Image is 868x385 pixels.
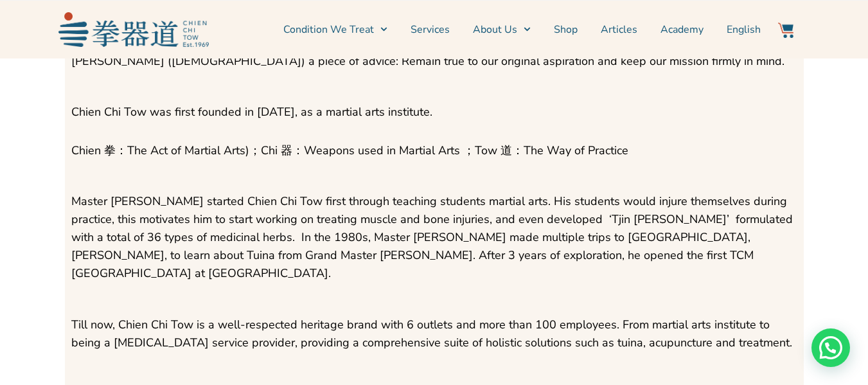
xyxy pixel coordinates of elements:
a: Switch to English [727,13,761,46]
span: Till now, Chien Chi Tow is a well-respected heritage brand with 6 outlets and more than 100 emplo... [71,317,792,350]
a: Shop [554,13,578,46]
a: Condition We Treat [283,13,387,46]
span: Chien Chi Tow was first founded in [DATE], as a martial arts institute. [71,104,432,120]
span: English [727,22,761,37]
span: Master [PERSON_NAME] started Chien Chi Tow first through teaching students martial arts. His stud... [71,193,793,281]
a: Services [411,13,450,46]
img: Website Icon-03 [778,22,793,38]
span: Chien 拳：The Act of Martial Arts)；Chi 器：Weapons used in Martial Arts ；Tow 道：The Way of Practice [71,143,628,158]
span: Leaving a legacy is an art.. The founder of [PERSON_NAME], [PERSON_NAME] ([DEMOGRAPHIC_DATA]), ga... [71,35,784,69]
a: About Us [473,13,531,46]
div: Need help? WhatsApp contact [811,328,850,367]
a: Articles [601,13,637,46]
nav: Menu [215,13,761,46]
a: Academy [660,13,704,46]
